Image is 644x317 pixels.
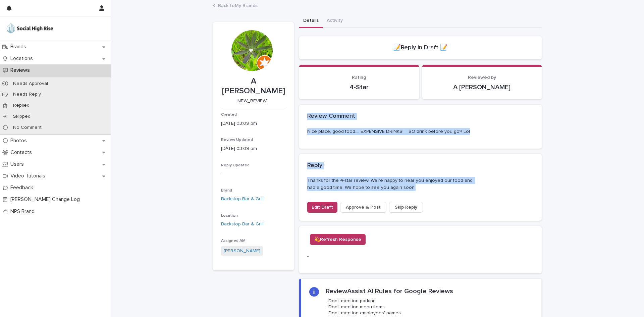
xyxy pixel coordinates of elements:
p: [DATE] 03:09 pm [221,145,286,152]
p: Reviews [8,67,35,73]
p: [DATE] 03:09 pm [221,120,286,127]
p: Users [8,161,29,167]
p: Thanks for the 4-star review! We're happy to hear you enjoyed our food and had a good time. We ho... [307,177,477,191]
button: Approve & Post [340,202,386,213]
p: - [307,253,377,260]
a: [PERSON_NAME] [224,248,260,255]
button: Details [299,14,323,28]
p: Locations [8,55,38,62]
span: 💫Refresh Response [314,236,361,243]
span: Location [221,214,238,218]
p: - [221,170,286,177]
span: Created [221,113,237,117]
p: Nice place, good food.... EXPENSIVE DRINKS!.....SO drink before you go?! Lol [307,128,470,135]
a: Backstop Bar & Grill [221,221,264,228]
p: Skipped [8,114,36,119]
h2: ReviewAssist AI Rules for Google Reviews [326,287,453,295]
p: NEW_REVIEW [221,98,283,104]
p: A [PERSON_NAME] [221,76,286,96]
span: Approve & Post [346,204,381,211]
p: Feedback [8,184,39,191]
span: Rating [352,75,366,80]
p: Needs Reply [8,92,46,97]
p: Photos [8,138,32,144]
span: Reply Updated [221,163,250,167]
span: Reviewed by [468,75,496,80]
h2: 📝Reply in Draft 📝 [393,44,447,52]
span: Brand [221,189,232,193]
p: Needs Approval [8,81,53,87]
button: Skip Reply [389,202,423,213]
a: Back toMy Brands [218,1,258,9]
p: Video Tutorials [8,173,51,179]
img: o5DnuTxEQV6sW9jFYBBf [5,22,54,35]
p: NPS Brand [8,208,40,215]
span: Review Updated [221,138,253,142]
p: [PERSON_NAME] Change Log [8,196,85,203]
p: Contacts [8,149,37,156]
p: No Comment [8,125,47,130]
h2: Review Comment [307,113,355,120]
span: Skip Reply [395,204,417,211]
p: Brands [8,44,32,50]
p: 4-Star [307,83,411,91]
button: Edit Draft [307,202,337,213]
span: Assigned AM [221,239,246,243]
p: Replied [8,103,35,108]
button: Activity [323,14,347,28]
a: Backstop Bar & Grill [221,196,264,203]
p: A [PERSON_NAME] [430,83,534,91]
h2: Reply [307,162,322,169]
span: Edit Draft [312,204,333,211]
button: 💫Refresh Response [310,234,366,245]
